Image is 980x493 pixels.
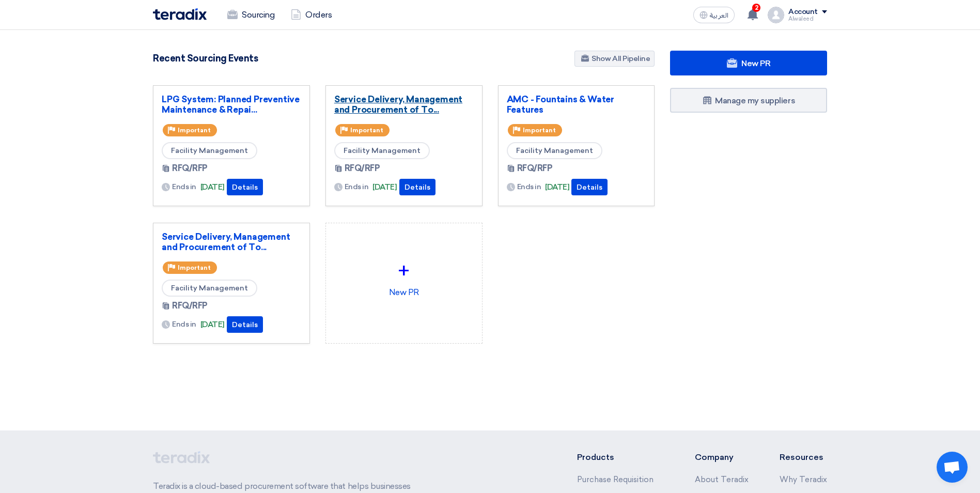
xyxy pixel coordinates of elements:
[517,162,553,175] span: RFQ/RFP
[334,94,474,115] a: Service Delivery, Management and Procurement of To...
[172,319,196,330] span: Ends in
[227,179,263,195] button: Details
[780,451,827,464] li: Resources
[172,162,208,175] span: RFQ/RFP
[788,8,818,17] div: Account
[345,181,369,192] span: Ends in
[693,7,735,23] button: العربية
[780,475,827,484] a: Why Teradix
[219,4,283,26] a: Sourcing
[768,7,784,23] img: profile_test.png
[577,451,664,464] li: Products
[153,53,258,64] h4: Recent Sourcing Events
[670,88,827,113] a: Manage my suppliers
[399,179,435,195] button: Details
[162,142,257,159] span: Facility Management
[695,451,749,464] li: Company
[372,181,397,193] span: [DATE]
[507,142,602,159] span: Facility Management
[334,255,474,286] div: +
[334,142,430,159] span: Facility Management
[574,51,655,67] a: Show All Pipeline
[937,452,968,483] div: Open chat
[345,162,380,175] span: RFQ/RFP
[172,300,208,312] span: RFQ/RFP
[178,264,211,271] span: Important
[178,127,211,134] span: Important
[162,94,301,115] a: LPG System: Planned Preventive Maintenance & Repai...
[162,280,257,297] span: Facility Management
[283,4,340,26] a: Orders
[227,316,263,333] button: Details
[577,475,654,484] a: Purchase Requisition
[153,8,207,20] img: Teradix logo
[200,181,225,193] span: [DATE]
[571,179,608,195] button: Details
[545,181,569,193] span: [DATE]
[200,319,225,331] span: [DATE]
[788,16,827,22] div: Alwaleed
[334,232,474,322] div: New PR
[350,127,383,134] span: Important
[710,12,728,19] span: العربية
[172,181,196,192] span: Ends in
[695,475,749,484] a: About Teradix
[162,232,301,252] a: Service Delivery, Management and Procurement of To...
[523,127,556,134] span: Important
[507,94,646,115] a: AMC - Fountains & Water Features
[517,181,541,192] span: Ends in
[752,4,760,12] span: 2
[741,58,770,68] span: New PR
